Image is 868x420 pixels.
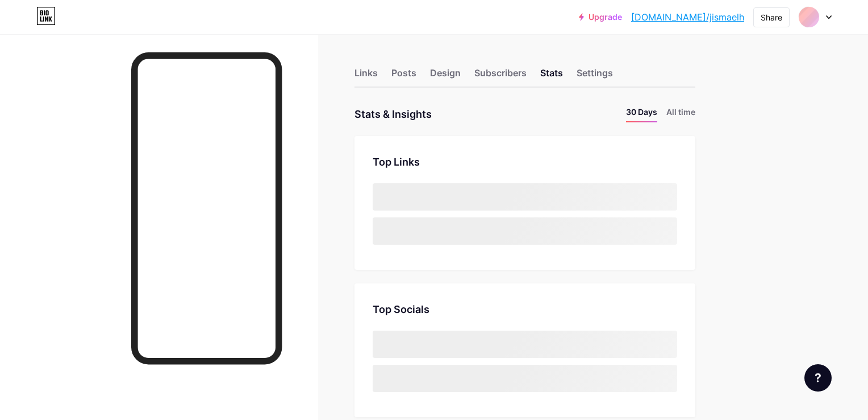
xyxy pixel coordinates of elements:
[579,13,622,22] a: Upgrade
[540,66,563,87] div: Stats
[761,11,782,23] div: Share
[430,66,461,87] div: Design
[631,10,744,24] a: [DOMAIN_NAME]/jismaelh
[373,302,677,317] div: Top Socials
[354,66,378,87] div: Links
[626,106,657,122] li: 30 Days
[474,66,527,87] div: Subscribers
[373,154,677,170] div: Top Links
[354,106,432,122] div: Stats & Insights
[666,106,695,122] li: All time
[391,66,416,87] div: Posts
[577,66,613,87] div: Settings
